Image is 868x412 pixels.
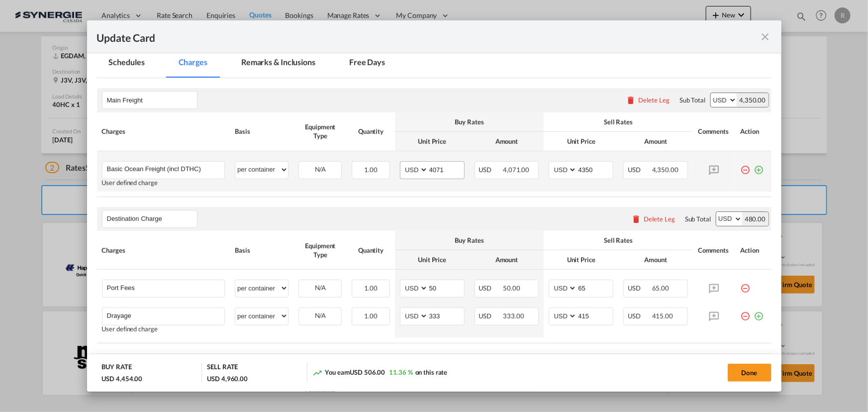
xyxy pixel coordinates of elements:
[428,308,464,323] input: 333
[235,246,289,255] div: Basis
[364,312,378,320] span: 1.00
[350,368,385,376] span: USD 506.00
[107,162,225,177] input: Charge Name
[470,132,544,151] th: Amount
[644,215,675,223] div: Delete Leg
[549,236,688,245] div: Sell Rates
[102,325,225,333] div: User defined charge
[652,166,678,174] span: 4,350.00
[685,214,711,223] div: Sub Total
[400,236,539,245] div: Buy Rates
[549,117,688,126] div: Sell Rates
[628,166,651,174] span: USD
[741,161,751,171] md-icon: icon-minus-circle-outline red-400-fg
[428,162,464,177] input: 4071
[479,284,502,292] span: USD
[628,312,651,320] span: USD
[618,132,693,151] th: Amount
[312,368,447,378] div: You earn on this rate
[577,162,613,177] input: 4350
[298,241,342,259] div: Equipment Type
[754,161,764,171] md-icon: icon-plus-circle-outline green-400-fg
[626,96,670,104] button: Delete Leg
[470,250,544,270] th: Amount
[638,96,670,104] div: Delete Leg
[577,280,613,295] input: 65
[395,132,470,151] th: Unit Price
[298,122,342,140] div: Equipment Type
[102,127,225,136] div: Charges
[428,280,464,295] input: 50
[626,95,636,105] md-icon: icon-delete
[97,50,157,78] md-tab-item: Schedules
[337,50,397,78] md-tab-item: Free Days
[107,211,197,226] input: Leg Name
[628,284,651,292] span: USD
[741,280,751,290] md-icon: icon-minus-circle-outline red-400-fg
[299,162,341,177] div: N/A
[235,127,289,136] div: Basis
[544,132,618,151] th: Unit Price
[652,312,673,320] span: 415.00
[693,112,736,151] th: Comments
[312,368,322,378] md-icon: icon-trending-up
[652,284,670,292] span: 65.00
[741,308,751,317] md-icon: icon-minus-circle-outline red-400-fg
[736,112,772,151] th: Action
[742,212,768,226] div: 480.00
[479,312,502,320] span: USD
[577,308,613,323] input: 415
[102,308,225,323] md-input-container: Drayage
[102,362,132,374] div: BUY RATE
[479,166,502,174] span: USD
[760,31,772,43] md-icon: icon-close fg-AAA8AD m-0 pointer
[737,93,768,107] div: 4,350.00
[102,179,225,187] div: User defined charge
[107,280,225,295] input: Charge Name
[754,308,764,317] md-icon: icon-plus-circle-outline green-400-fg
[102,280,225,295] md-input-container: Port Fees
[395,250,470,270] th: Unit Price
[728,364,772,382] button: Done
[107,93,197,107] input: Leg Name
[97,30,760,43] div: Update Card
[167,50,219,78] md-tab-item: Charges
[352,246,389,255] div: Quantity
[107,308,225,323] input: Charge Name
[352,127,389,136] div: Quantity
[102,162,225,177] md-input-container: Basic Ocean Freight (incl DTHC)
[631,214,641,224] md-icon: icon-delete
[102,374,143,383] div: USD 4,454.00
[503,312,524,320] span: 333.00
[229,50,327,78] md-tab-item: Remarks & Inclusions
[235,162,288,178] select: per container
[389,368,412,376] span: 11.36 %
[679,96,705,104] div: Sub Total
[364,166,378,174] span: 1.00
[102,246,225,255] div: Charges
[235,280,288,296] select: per container
[693,231,736,270] th: Comments
[207,374,248,383] div: USD 4,960.00
[87,20,781,391] md-dialog: Update Card Port ...
[299,308,341,323] div: N/A
[503,284,520,292] span: 50.00
[544,250,618,270] th: Unit Price
[736,231,772,270] th: Action
[631,215,675,223] button: Delete Leg
[400,117,539,126] div: Buy Rates
[503,166,529,174] span: 4,071.00
[235,308,288,324] select: per container
[207,362,238,374] div: SELL RATE
[299,280,341,296] div: N/A
[618,250,693,270] th: Amount
[97,50,407,78] md-pagination-wrapper: Use the left and right arrow keys to navigate between tabs
[364,284,378,292] span: 1.00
